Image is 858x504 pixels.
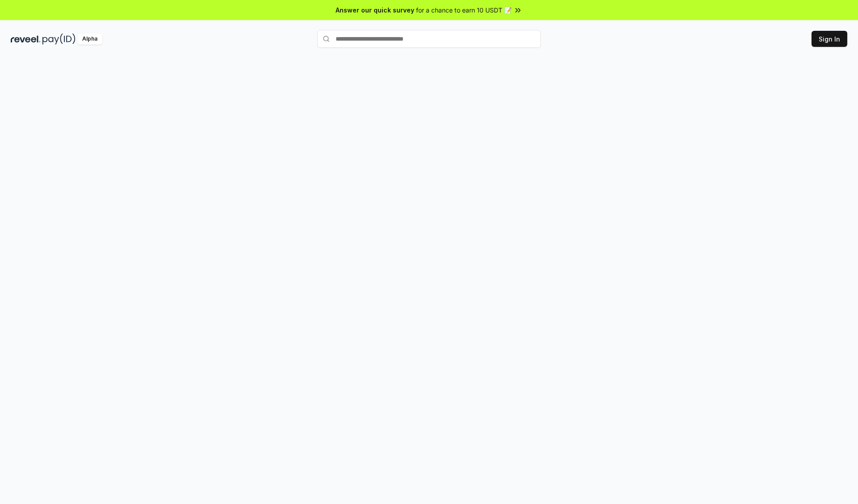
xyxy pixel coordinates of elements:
img: reveel_dark [11,33,41,45]
span: for a chance to earn 10 USDT 📝 [416,5,512,15]
button: Sign In [812,31,847,47]
div: Alpha [77,33,102,45]
span: Answer our quick survey [336,5,414,15]
img: pay_id [42,33,76,45]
